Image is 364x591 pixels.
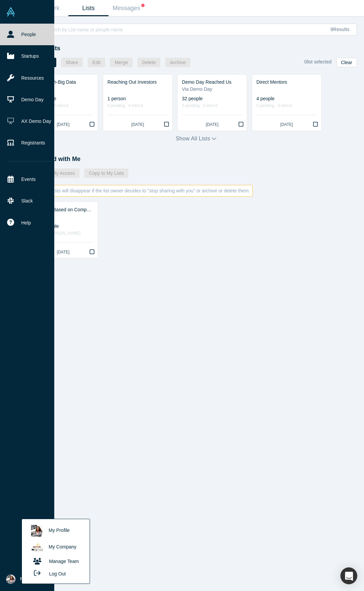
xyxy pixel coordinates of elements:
[178,75,247,131] a: Demo Day Reached UsVia Demo Day32 people0 pending · 0 intro'd[DATE]
[28,44,364,53] div: My Lists
[28,556,84,567] a: Manage Team
[31,541,43,553] img: Agtools's profile
[33,102,93,109] div: 0 pending · 0 intro'd
[309,119,321,131] button: Bookmark
[176,135,217,143] button: Show all lists
[28,155,364,164] div: Shared with Me
[256,79,317,86] div: Direct Mentors
[6,574,16,584] img: Martha Montoya's Account
[256,95,317,102] div: 4 people
[45,22,323,37] input: Search by List name or people name
[28,539,84,556] a: My Company
[256,102,317,109] div: 0 pending · 0 intro'd
[330,27,350,32] span: Results
[31,525,43,537] img: Martha Montoya's profile
[86,246,98,258] button: Bookmark
[110,58,133,67] button: Merge
[103,75,172,131] a: Reaching Out Investors1 person0 pending · 0 intro'd[DATE]
[88,58,105,67] button: Edit
[33,249,93,255] div: [DATE]
[84,168,128,178] button: Copy to My Lists
[336,58,357,67] button: Clear
[108,102,168,109] div: 0 pending · 0 intro'd
[304,59,332,64] span: 0 list selected
[33,230,93,237] div: Owner: [PERSON_NAME]
[6,7,16,17] img: Alchemist Vault Logo
[86,119,98,131] button: Bookmark
[160,119,172,131] button: Bookmark
[182,122,242,128] div: [DATE]
[20,575,44,583] span: My Account
[29,75,98,131] a: VC Fintech-Big Data331 people0 pending · 0 intro'd[DATE]
[235,119,247,131] button: Bookmark
[33,79,93,86] div: VC Fintech-Big Data
[28,185,253,197] div: These lists will disappear if the list owner decides to "stop sharing with you" or archive or del...
[256,122,317,128] div: [DATE]
[28,522,84,539] a: My Profile
[108,79,168,86] div: Reaching Out Investors
[28,567,68,580] button: Log Out
[182,79,242,86] div: Demo Day Reached Us
[182,102,242,109] div: 0 pending · 0 intro'd
[330,27,333,32] span: 9
[6,574,44,584] button: My Account
[252,75,321,131] a: Direct Mentors4 people0 pending · 0 intro'd[DATE]
[68,0,109,16] a: Lists
[108,95,168,102] div: 1 person
[109,0,149,16] a: Messages
[33,223,93,230] div: 1345 people
[33,122,93,128] div: [DATE]
[182,95,242,102] div: 32 people
[138,58,160,67] button: Delete
[61,58,83,67] button: Share
[33,95,93,102] div: 331 people
[182,86,242,93] div: Via Demo Day
[29,202,98,258] a: Contacts Based on Company Keywords - Agtools1345 peopleOwner: [PERSON_NAME][DATE]
[33,206,93,213] div: Contacts Based on Company Keywords - Agtools
[165,58,190,67] button: Archive
[21,219,31,226] span: Help
[108,122,168,128] div: [DATE]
